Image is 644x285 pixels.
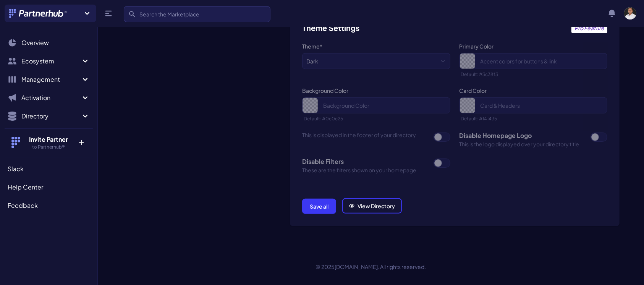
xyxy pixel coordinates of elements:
button: Directory [5,108,93,124]
span: Activation [21,93,81,102]
button: Save all [302,199,336,214]
a: Pro Feature [571,23,607,33]
h3: Theme Settings [302,23,359,33]
a: Help Center [5,180,93,195]
a: View Directory [342,198,402,214]
a: Slack [5,161,93,177]
span: Overview [21,38,49,47]
button: Invite Partner to Partnerhub® + [5,128,93,156]
span: Feedback [8,201,38,210]
span: Directory [21,112,81,121]
button: Activation [5,90,93,105]
a: Feedback [5,198,93,213]
span: Slack [8,164,24,173]
p: © 2025 . All rights reserved. [98,263,644,270]
span: Help Center [8,183,43,192]
a: [DOMAIN_NAME] [335,263,378,270]
input: Search the Marketplace [124,6,270,22]
img: Partnerhub® Logo [9,9,68,18]
h4: Invite Partner [24,135,73,144]
button: Ecosystem [5,53,93,69]
span: Ecosystem [21,57,81,66]
a: Overview [5,35,93,50]
h5: to Partnerhub® [24,144,73,150]
span: Management [21,75,81,84]
button: Management [5,72,93,87]
img: user photo [624,7,636,19]
p: + [73,135,90,147]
